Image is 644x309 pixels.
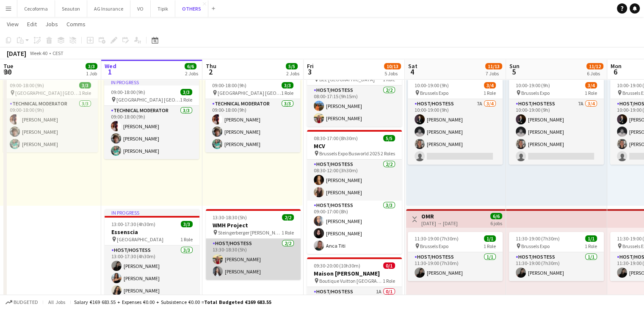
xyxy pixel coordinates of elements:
[609,67,622,77] span: 6
[206,221,301,229] h3: WMH Project
[74,299,271,305] div: Salary €169 683.55 + Expenses €0.00 + Subsistence €0.00 =
[3,79,98,152] app-job-card: 09:00-18:00 (9h)3/3 [GEOGRAPHIC_DATA] [GEOGRAPHIC_DATA]1 RoleTechnical Moderator3/309:00-18:00 (9...
[408,99,503,165] app-card-role: Host/Hostess7A3/410:00-19:00 (9h)[PERSON_NAME][PERSON_NAME][PERSON_NAME]
[485,63,502,69] span: 11/13
[415,235,459,242] span: 11:30-19:00 (7h30m)
[307,160,402,201] app-card-role: Host/Hostess2/208:30-12:00 (3h30m)[PERSON_NAME][PERSON_NAME]
[218,229,282,236] span: Steingerberger [PERSON_NAME] Hotel
[484,90,496,96] span: 1 Role
[509,232,604,281] app-job-card: 11:30-19:00 (7h30m)1/1 Brussels Expo1 RoleHost/Hostess1/111:30-19:00 (7h30m)[PERSON_NAME]
[55,0,87,17] button: Seauton
[185,63,196,69] span: 6/6
[42,19,61,30] a: Jobs
[420,243,448,249] span: Brussels Expo
[175,0,208,17] button: OTHERS
[319,150,380,157] span: Brussels Expo Busworld 2025
[307,142,402,150] h3: MCV
[516,235,560,242] span: 11:30-19:00 (7h30m)
[421,212,458,220] h3: OMR
[10,82,44,88] span: 09:00-18:00 (9h)
[509,79,604,165] app-job-card: 10:00-19:00 (9h)3/4 Brussels Expo1 RoleHost/Hostess7A3/410:00-19:00 (9h)[PERSON_NAME][PERSON_NAME...
[180,236,193,243] span: 1 Role
[116,97,180,103] span: [GEOGRAPHIC_DATA] [GEOGRAPHIC_DATA]
[509,252,604,281] app-card-role: Host/Hostess1/111:30-19:00 (7h30m)[PERSON_NAME]
[14,299,38,305] span: Budgeted
[282,214,294,221] span: 2/2
[117,236,163,243] span: [GEOGRAPHIC_DATA]
[7,49,26,58] div: [DATE]
[585,235,597,242] span: 1/1
[307,130,402,254] app-job-card: 08:30-17:00 (8h30m)5/5MCV Brussels Expo Busworld 20252 RolesHost/Hostess2/208:30-12:00 (3h30m)[PE...
[383,278,395,284] span: 1 Role
[484,235,496,242] span: 1/1
[206,209,301,280] div: 13:30-18:30 (5h)2/2WMH Project Steingerberger [PERSON_NAME] Hotel1 RoleHost/Hostess2/213:30-18:30...
[282,229,294,236] span: 1 Role
[104,79,199,159] div: In progress09:00-18:00 (9h)3/3 [GEOGRAPHIC_DATA] [GEOGRAPHIC_DATA]1 RoleTechnical Moderator3/309:...
[408,232,503,281] div: 11:30-19:00 (7h30m)1/1 Brussels Expo1 RoleHost/Hostess1/111:30-19:00 (7h30m)[PERSON_NAME]
[105,209,199,299] app-job-card: In progress13:00-17:30 (4h30m)3/3Essenscia [GEOGRAPHIC_DATA]1 RoleHost/Hostess3/313:00-17:30 (4h3...
[408,79,503,165] app-job-card: 10:00-19:00 (9h)3/4 Brussels Expo1 RoleHost/Hostess7A3/410:00-19:00 (9h)[PERSON_NAME][PERSON_NAME...
[286,70,299,77] div: 2 Jobs
[421,220,458,226] div: [DATE] → [DATE]
[181,221,193,227] span: 3/3
[111,221,155,227] span: 13:00-17:30 (4h30m)
[314,262,360,269] span: 09:30-20:00 (10h30m)
[509,99,604,165] app-card-role: Host/Hostess7A3/410:00-19:00 (9h)[PERSON_NAME][PERSON_NAME][PERSON_NAME]
[185,70,198,77] div: 2 Jobs
[79,90,91,96] span: 1 Role
[484,243,496,249] span: 1 Role
[53,50,64,56] div: CEST
[3,19,22,30] a: View
[15,90,79,96] span: [GEOGRAPHIC_DATA] [GEOGRAPHIC_DATA]
[180,97,192,103] span: 1 Role
[282,82,293,88] span: 3/3
[104,106,199,159] app-card-role: Technical Moderator3/309:00-18:00 (9h)[PERSON_NAME][PERSON_NAME][PERSON_NAME]
[130,0,151,17] button: VO
[420,90,448,96] span: Brussels Expo
[218,90,281,96] span: [GEOGRAPHIC_DATA] [GEOGRAPHIC_DATA]
[585,82,597,88] span: 3/4
[384,63,401,69] span: 10/13
[415,82,449,88] span: 10:00-19:00 (9h)
[508,67,520,77] span: 5
[306,67,314,77] span: 3
[585,90,597,96] span: 1 Role
[281,90,293,96] span: 1 Role
[28,50,49,56] span: Week 40
[521,243,550,249] span: Brussels Expo
[3,62,13,70] span: Tue
[47,299,67,305] span: All jobs
[212,82,246,88] span: 09:00-18:00 (9h)
[4,298,39,307] button: Budgeted
[206,239,301,280] app-card-role: Host/Hostess2/213:30-18:30 (5h)[PERSON_NAME][PERSON_NAME]
[17,0,55,17] button: Cecoforma
[307,270,402,277] h3: Maison [PERSON_NAME]
[151,0,175,17] button: Tipik
[490,219,502,226] div: 6 jobs
[45,20,58,28] span: Jobs
[104,79,199,86] div: In progress
[2,67,13,77] span: 30
[587,70,603,77] div: 6 Jobs
[86,63,97,69] span: 3/3
[381,150,395,157] span: 2 Roles
[213,214,247,221] span: 13:30-18:30 (5h)
[286,63,298,69] span: 5/5
[103,67,116,77] span: 1
[105,62,116,70] span: Wed
[307,56,402,127] app-job-card: 08:00-17:15 (9h15m)2/2Humacom BEL [GEOGRAPHIC_DATA]1 RoleHost/Hostess2/208:00-17:15 (9h15m)[PERSO...
[205,79,300,152] app-job-card: 09:00-18:00 (9h)3/3 [GEOGRAPHIC_DATA] [GEOGRAPHIC_DATA]1 RoleTechnical Moderator3/309:00-18:00 (9...
[383,262,395,269] span: 0/1
[205,99,300,152] app-card-role: Technical Moderator3/309:00-18:00 (9h)[PERSON_NAME][PERSON_NAME][PERSON_NAME]
[384,70,401,77] div: 5 Jobs
[408,62,417,70] span: Sat
[407,67,417,77] span: 4
[521,90,550,96] span: Brussels Expo
[105,209,199,216] div: In progress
